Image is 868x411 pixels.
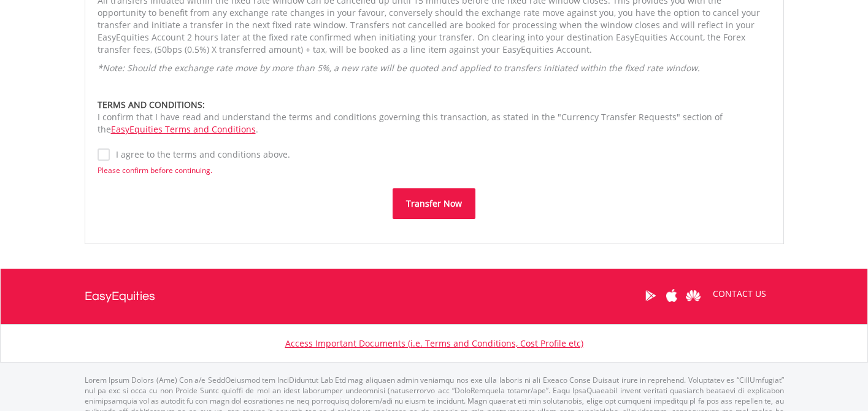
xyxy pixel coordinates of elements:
[393,188,475,219] button: Transfer Now
[111,123,256,135] a: EasyEquities Terms and Conditions
[98,99,771,136] div: I confirm that I have read and understand the terms and conditions governing this transaction, as...
[661,277,683,315] a: Apple
[640,277,661,315] a: Google Play
[285,337,583,349] a: Access Important Documents (i.e. Terms and Conditions, Cost Profile etc)
[110,148,290,161] label: I agree to the terms and conditions above.
[85,269,155,324] a: EasyEquities
[98,62,700,74] em: *Note: Should the exchange rate move by more than 5%, a new rate will be quoted and applied to tr...
[98,99,771,111] div: TERMS AND CONDITIONS:
[704,277,775,311] a: CONTACT US
[98,165,212,175] span: Please confirm before continuing.
[683,277,704,315] a: Huawei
